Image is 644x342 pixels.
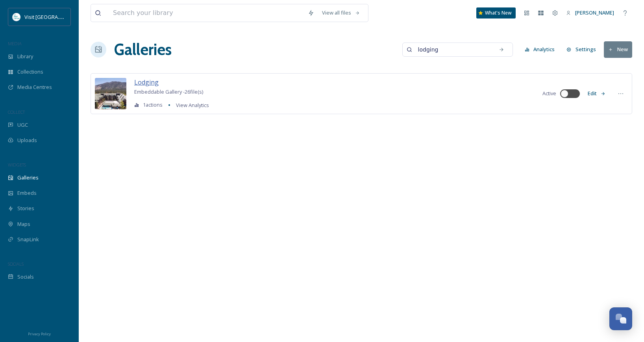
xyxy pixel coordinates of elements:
[28,329,51,338] a: Privacy Policy
[176,102,209,109] span: View Analytics
[17,121,28,129] span: UGC
[521,42,559,57] button: Analytics
[584,86,610,101] button: Edit
[17,83,52,91] span: Media Centres
[562,5,618,20] a: [PERSON_NAME]
[17,53,33,60] span: Library
[575,9,614,16] span: [PERSON_NAME]
[28,331,51,336] span: Privacy Policy
[414,42,490,57] input: Search
[17,236,39,243] span: SnapLink
[13,13,20,21] img: download.jpeg
[542,90,556,97] span: Active
[318,5,364,20] a: View all files
[17,205,34,212] span: Stories
[8,109,25,115] span: COLLECT
[604,41,632,57] button: New
[563,42,604,57] a: Settings
[134,78,159,87] span: Lodging
[134,88,203,95] span: Embeddable Gallery - 26 file(s)
[172,100,209,110] a: View Analytics
[8,261,24,267] span: SOCIALS
[17,273,34,281] span: Socials
[17,68,43,76] span: Collections
[109,4,304,22] input: Search your library
[609,307,632,330] button: Open Chat
[17,174,39,181] span: Galleries
[476,7,516,18] a: What's New
[24,13,85,20] span: Visit [GEOGRAPHIC_DATA]
[114,38,172,61] a: Galleries
[563,42,600,57] button: Settings
[17,137,37,144] span: Uploads
[17,189,37,197] span: Embeds
[8,41,22,46] span: MEDIA
[95,78,126,109] img: 4f09be8c-b64b-4832-889b-a85be043b926.jpg
[143,101,163,109] span: 1 actions
[521,42,563,57] a: Analytics
[8,162,26,168] span: WIDGETS
[17,220,30,228] span: Maps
